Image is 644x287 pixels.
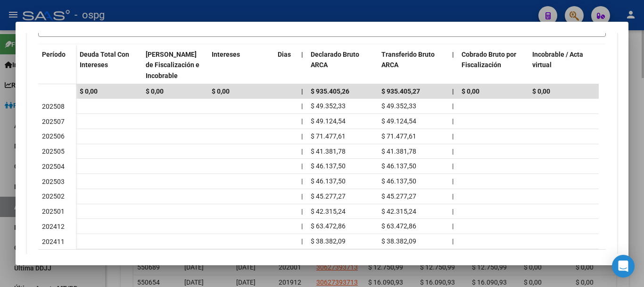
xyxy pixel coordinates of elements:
span: 202501 [42,208,65,215]
li: page 1 [517,253,531,270]
span: | [301,51,303,58]
datatable-header-cell: Declarado Bruto ARCA [307,44,378,86]
span: | [301,102,303,110]
span: | [301,237,303,245]
span: | [452,87,454,95]
span: | [301,117,303,125]
span: | [301,162,303,170]
span: | [301,192,303,200]
span: Intereses [212,51,240,58]
span: $ 63.472,86 [311,222,346,230]
span: | [452,222,454,230]
span: $ 935.405,27 [381,87,420,95]
span: | [301,132,303,140]
datatable-header-cell: Transferido Bruto ARCA [378,44,448,86]
div: 26 total [38,250,150,273]
span: 202503 [42,178,65,185]
span: 202504 [42,163,65,170]
span: $ 45.277,27 [381,192,416,200]
span: $ 41.381,78 [311,148,346,155]
span: | [301,177,303,185]
datatable-header-cell: | [448,44,458,86]
span: | [452,208,454,215]
span: | [301,208,303,215]
span: 202505 [42,148,65,155]
span: 202411 [42,238,65,245]
span: Período [42,51,66,58]
span: $ 42.315,24 [311,208,346,215]
span: $ 0,00 [462,87,479,95]
span: | [452,237,454,245]
span: $ 49.124,54 [381,117,416,125]
span: 202412 [42,223,65,230]
span: Cobrado Bruto por Fiscalización [462,51,516,69]
span: | [452,177,454,185]
span: Declarado Bruto ARCA [311,51,359,69]
span: | [452,51,454,58]
span: | [452,132,454,140]
datatable-header-cell: Intereses [208,44,274,86]
span: $ 71.477,61 [381,132,416,140]
span: | [301,87,303,95]
span: $ 46.137,50 [311,162,346,170]
span: $ 46.137,50 [311,177,346,185]
span: Transferido Bruto ARCA [381,51,435,69]
span: $ 49.352,33 [311,102,346,110]
datatable-header-cell: Deuda Total Con Intereses [76,44,142,86]
span: $ 42.315,24 [381,208,416,215]
span: $ 38.382,09 [381,237,416,245]
span: 202507 [42,118,65,125]
span: $ 45.277,27 [311,192,346,200]
datatable-header-cell: Dias [274,44,297,86]
datatable-header-cell: Período [38,44,76,84]
span: $ 0,00 [532,87,550,95]
datatable-header-cell: Deuda Bruta Neto de Fiscalización e Incobrable [142,44,208,86]
span: $ 46.137,50 [381,162,416,170]
span: $ 0,00 [80,87,98,95]
span: [PERSON_NAME] de Fiscalización e Incobrable [146,51,199,80]
span: | [452,162,454,170]
span: | [301,222,303,230]
li: page 3 [545,253,560,270]
span: $ 41.381,78 [381,148,416,155]
span: | [301,148,303,155]
span: $ 49.124,54 [311,117,346,125]
span: $ 0,00 [212,87,230,95]
span: $ 38.382,09 [311,237,346,245]
datatable-header-cell: Cobrado Bruto por Fiscalización [458,44,528,86]
datatable-header-cell: Incobrable / Acta virtual [528,44,599,86]
span: $ 0,00 [146,87,164,95]
span: $ 46.137,50 [381,177,416,185]
span: $ 71.477,61 [311,132,346,140]
span: | [452,148,454,155]
span: $ 935.405,26 [311,87,349,95]
span: Dias [278,51,291,58]
span: $ 63.472,86 [381,222,416,230]
span: | [452,117,454,125]
span: 202502 [42,192,65,200]
span: Incobrable / Acta virtual [532,51,583,69]
span: 202506 [42,132,65,140]
span: | [452,192,454,200]
span: Deuda Total Con Intereses [80,51,129,69]
datatable-header-cell: | [297,44,307,86]
span: | [452,102,454,110]
span: 202508 [42,103,65,110]
div: Open Intercom Messenger [612,255,635,278]
li: page 2 [531,253,545,270]
span: $ 49.352,33 [381,102,416,110]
